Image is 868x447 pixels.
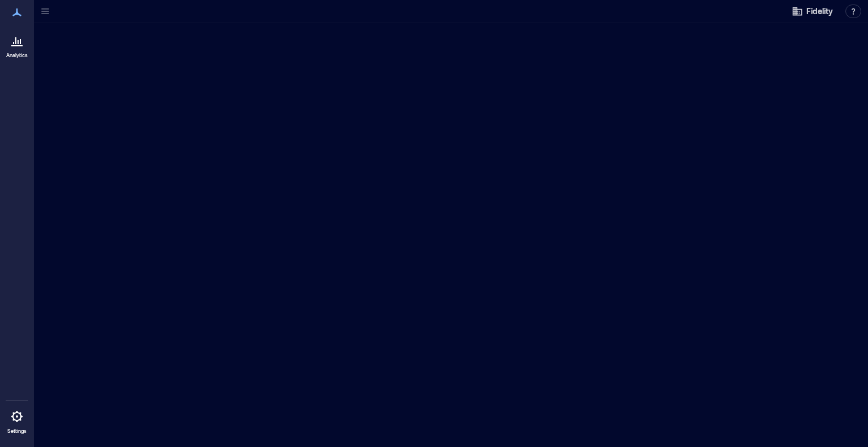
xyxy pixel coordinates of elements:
[3,27,31,62] a: Analytics
[6,52,28,59] p: Analytics
[7,428,27,435] p: Settings
[788,2,836,20] button: Fidelity
[3,403,31,438] a: Settings
[806,6,833,17] span: Fidelity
